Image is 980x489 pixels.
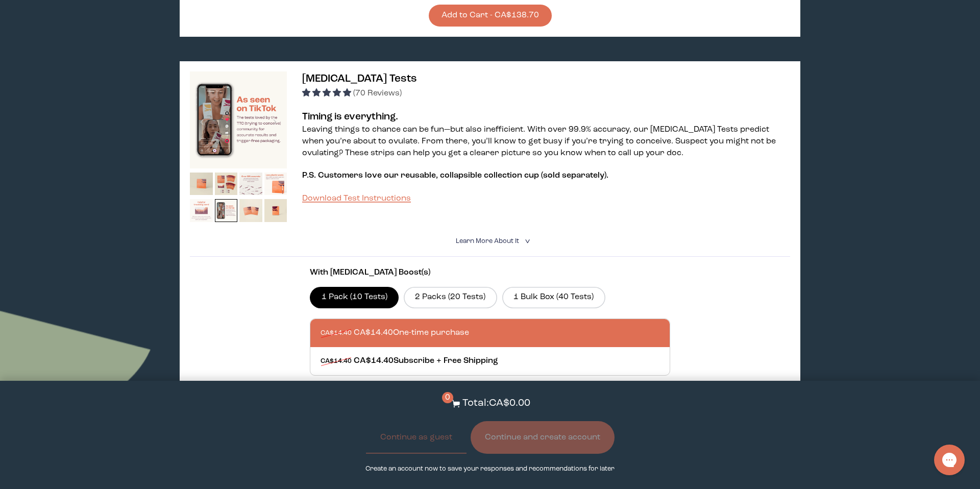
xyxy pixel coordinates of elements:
strong: Timing is everything. [302,112,398,122]
label: 1 Pack (10 Tests) [310,287,399,308]
span: . [606,172,608,180]
img: thumbnail image [239,173,262,195]
img: thumbnail image [215,199,238,222]
img: thumbnail image [264,173,287,195]
iframe: Gorgias live chat messenger [929,441,970,479]
i: < [522,238,531,244]
p: Create an account now to save your responses and recommendations for later [365,464,615,474]
img: thumbnail image [215,173,238,195]
span: (70 Reviews) [353,89,402,97]
span: P.S. Customers love our reusable, collapsible collection cup (sold separately) [302,172,606,180]
span: 4.96 stars [302,89,353,97]
button: Continue as guest [366,421,467,454]
img: thumbnail image [190,71,287,168]
p: Total: CA$0.00 [462,396,530,411]
summary: Learn More About it < [456,236,524,246]
a: Download Test Instructions [302,194,411,203]
span: Learn More About it [456,238,519,244]
label: 1 Bulk Box (40 Tests) [502,287,605,308]
img: thumbnail image [239,199,262,222]
img: thumbnail image [264,199,287,222]
p: Leaving things to chance can be fun—but also inefficient. With over 99.9% accuracy, our [MEDICAL_... [302,124,790,159]
button: Add to Cart - CA$138.70 [429,5,552,27]
img: thumbnail image [190,173,213,195]
span: [MEDICAL_DATA] Tests [302,74,417,84]
p: With [MEDICAL_DATA] Boost(s) [310,267,670,279]
button: Continue and create account [471,421,615,454]
label: 2 Packs (20 Tests) [404,287,497,308]
img: thumbnail image [190,199,213,222]
span: 0 [442,392,453,403]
